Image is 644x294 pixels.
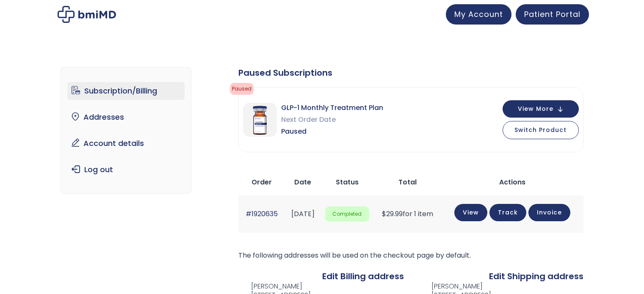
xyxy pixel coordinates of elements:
span: Status [336,177,359,187]
span: My Account [454,9,503,19]
span: Date [294,177,311,187]
span: 29.99 [382,209,403,219]
p: The following addresses will be used on the checkout page by default. [238,250,583,261]
span: Order [252,177,272,187]
span: Total [398,177,417,187]
a: Addresses [67,108,185,126]
a: Edit Shipping address [489,270,583,282]
a: Account details [67,135,185,152]
a: Log out [67,161,185,179]
a: Invoice [528,204,570,221]
span: Switch Product [514,126,567,134]
a: View [454,204,487,221]
span: Completed [325,206,369,222]
a: Edit Billing address [322,270,404,282]
div: Paused Subscriptions [238,67,583,79]
span: $ [382,209,386,219]
button: Switch Product [503,121,579,139]
td: for 1 item [373,195,442,232]
span: View More [518,106,553,112]
button: View More [503,100,579,118]
nav: Account pages [61,67,191,194]
span: Actions [499,177,525,187]
time: [DATE] [291,209,315,219]
img: GLP-1 Monthly Treatment Plan [243,103,277,137]
a: Subscription/Billing [67,82,185,100]
a: #1920635 [246,209,278,219]
a: Track [489,204,526,221]
img: My account [58,6,116,23]
span: Patient Portal [524,9,580,19]
span: Paused [230,83,254,95]
a: Patient Portal [516,4,589,25]
a: My Account [446,4,511,25]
